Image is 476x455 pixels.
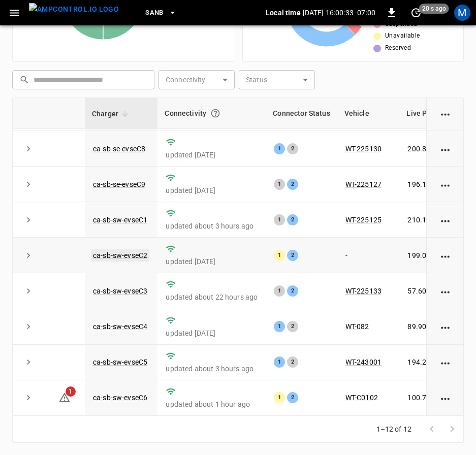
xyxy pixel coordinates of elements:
[287,392,298,403] div: 2
[385,43,411,53] span: Reserved
[345,394,378,402] a: WT-C0102
[29,3,119,16] img: ampcontrol.io logo
[21,212,36,227] button: expand row
[408,5,424,21] button: set refresh interval
[454,5,470,21] div: profile-icon
[439,393,452,403] div: action cell options
[141,3,181,23] button: SanB
[287,250,298,261] div: 2
[407,321,436,332] p: 89.90 kW
[376,424,412,434] p: 1–12 of 12
[439,286,452,296] div: action cell options
[345,322,369,331] a: WT-082
[274,392,285,403] div: 1
[345,287,382,295] a: WT-225133
[399,98,474,129] th: Live Power
[287,285,298,297] div: 2
[93,180,145,188] a: ca-sb-se-evseC9
[439,250,452,261] div: action cell options
[145,7,164,19] span: SanB
[166,185,258,196] p: updated [DATE]
[385,31,420,41] span: Unavailable
[407,250,466,261] div: / 360 kW
[21,283,36,299] button: expand row
[287,356,298,368] div: 2
[407,286,466,296] div: / 360 kW
[274,143,285,154] div: 1
[66,386,76,397] span: 1
[93,322,147,331] a: ca-sb-sw-evseC4
[419,4,449,14] span: 20 s ago
[337,98,400,129] th: Vehicle
[407,321,466,332] div: / 360 kW
[274,285,285,297] div: 1
[93,216,147,224] a: ca-sb-sw-evseC1
[92,108,132,120] span: Charger
[439,357,452,367] div: action cell options
[407,357,466,367] div: / 360 kW
[266,8,301,18] p: Local time
[21,354,36,370] button: expand row
[93,145,145,153] a: ca-sb-se-evseC8
[337,238,400,273] td: -
[439,144,452,154] div: action cell options
[407,286,436,296] p: 57.60 kW
[439,321,452,332] div: action cell options
[439,215,452,225] div: action cell options
[345,145,382,153] a: WT-225130
[21,141,36,156] button: expand row
[407,215,466,225] div: / 360 kW
[407,393,466,403] div: / 360 kW
[345,180,382,188] a: WT-225127
[407,179,440,189] p: 196.10 kW
[407,215,440,225] p: 210.11 kW
[345,216,382,224] a: WT-225125
[166,328,258,338] p: updated [DATE]
[266,98,337,129] th: Connector Status
[21,319,36,334] button: expand row
[21,390,36,405] button: expand row
[93,394,147,402] a: ca-sb-sw-evseC6
[345,358,382,366] a: WT-243001
[166,292,258,302] p: updated about 22 hours ago
[166,399,258,409] p: updated about 1 hour ago
[166,150,258,160] p: updated [DATE]
[407,250,440,261] p: 199.00 kW
[287,179,298,190] div: 2
[166,221,258,231] p: updated about 3 hours ago
[274,356,285,368] div: 1
[274,214,285,225] div: 1
[93,358,147,366] a: ca-sb-sw-evseC5
[407,357,440,367] p: 194.20 kW
[166,364,258,374] p: updated about 3 hours ago
[407,144,466,154] div: / 360 kW
[407,179,466,189] div: / 360 kW
[439,108,452,118] div: action cell options
[206,104,225,122] button: Connection between the charger and our software.
[407,144,440,154] p: 200.80 kW
[21,248,36,263] button: expand row
[439,179,452,189] div: action cell options
[91,249,149,262] a: ca-sb-sw-evseC2
[274,321,285,332] div: 1
[287,143,298,154] div: 2
[165,104,259,122] div: Connectivity
[407,393,440,403] p: 100.70 kW
[274,179,285,190] div: 1
[274,250,285,261] div: 1
[58,393,71,401] a: 1
[287,214,298,225] div: 2
[21,177,36,192] button: expand row
[93,287,147,295] a: ca-sb-sw-evseC3
[287,321,298,332] div: 2
[166,256,258,267] p: updated [DATE]
[303,8,375,18] p: [DATE] 16:00:33 -07:00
